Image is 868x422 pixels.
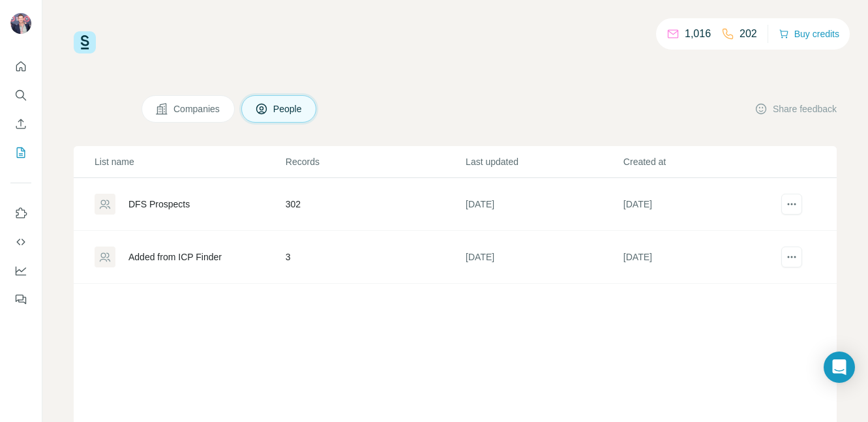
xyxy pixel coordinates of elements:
td: [DATE] [623,178,781,231]
span: People [273,102,303,115]
button: Dashboard [10,259,31,282]
button: Use Surfe on LinkedIn [10,202,31,225]
button: Search [10,83,31,107]
button: Feedback [10,288,31,311]
button: Buy credits [779,25,839,43]
p: List name [95,155,284,168]
button: My lists [10,141,31,164]
td: 3 [285,231,465,284]
td: 302 [285,178,465,231]
button: actions [781,194,802,215]
td: [DATE] [623,231,781,284]
p: 1,016 [685,26,711,42]
div: Added from ICP Finder [128,250,222,264]
button: actions [781,247,802,267]
button: Enrich CSV [10,112,31,136]
button: Use Surfe API [10,230,31,254]
p: Last updated [466,155,622,168]
h4: My lists [74,98,126,119]
button: Quick start [10,55,31,78]
td: [DATE] [465,178,623,231]
div: DFS Prospects [128,198,190,211]
p: 202 [740,26,757,42]
div: Open Intercom Messenger [824,352,855,383]
p: Records [286,155,464,168]
img: Avatar [10,13,31,34]
button: Share feedback [755,102,837,115]
span: Companies [173,102,221,115]
img: Surfe Logo [74,31,96,53]
td: [DATE] [465,231,623,284]
p: Created at [623,155,780,168]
